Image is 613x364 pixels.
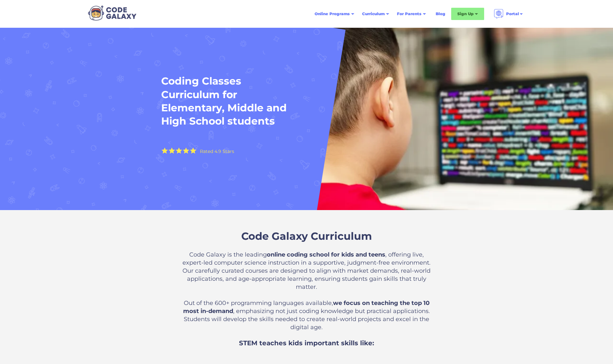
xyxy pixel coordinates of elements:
div: Curriculum [358,8,393,20]
div: Portal [506,11,519,17]
div: Curriculum [362,11,385,17]
img: Yellow Star - the Code Galaxy [190,147,196,154]
div: Sign Up [457,11,473,17]
img: Yellow Star - the Code Galaxy [169,147,175,154]
div: Sign Up [451,8,484,20]
h1: Coding Classes Curriculum for Elementary, Middle and High School students [161,75,290,128]
div: For Parents [397,11,421,17]
div: Portal [490,6,527,21]
div: Rated 4.9 Stars [200,149,234,154]
img: Yellow Star - the Code Galaxy [176,147,182,154]
span: STEM teaches kids important skills like: [239,339,374,347]
a: Blog [432,8,449,20]
img: Yellow Star - the Code Galaxy [161,147,168,154]
div: Online Programs [311,8,358,20]
strong: online coding school for kids and teens [267,251,385,258]
div: Online Programs [315,11,350,17]
img: Yellow Star - the Code Galaxy [183,147,189,154]
div: For Parents [393,8,430,20]
p: Code Galaxy is the leading , offering live, expert-led computer science instruction in a supporti... [182,251,431,331]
